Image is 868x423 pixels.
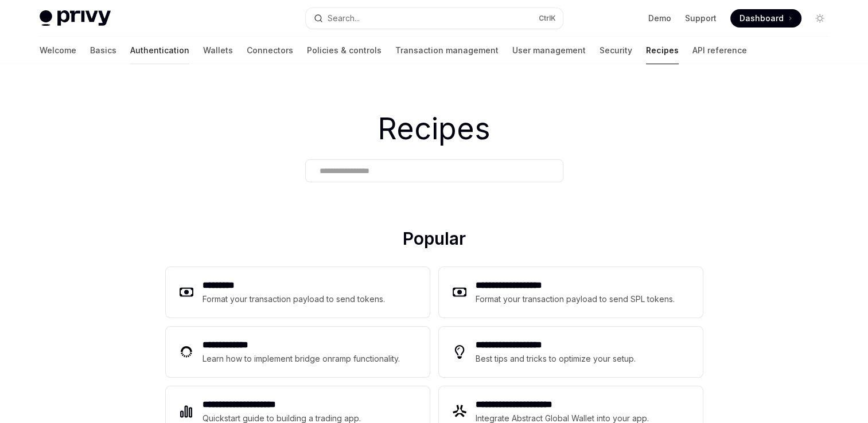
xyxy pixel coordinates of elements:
[730,9,801,28] a: Dashboard
[40,37,76,64] a: Welcome
[476,352,637,366] div: Best tips and tricks to optimize your setup.
[395,37,499,64] a: Transaction management
[203,37,233,64] a: Wallets
[539,14,556,23] span: Ctrl K
[203,292,386,306] div: Format your transaction payload to send tokens.
[328,11,360,25] div: Search...
[90,37,116,64] a: Basics
[247,37,293,64] a: Connectors
[307,37,382,64] a: Policies & controls
[648,13,671,24] a: Demo
[646,37,679,64] a: Recipes
[166,228,703,253] h2: Popular
[685,13,717,24] a: Support
[811,9,829,28] button: Toggle dark mode
[203,352,403,366] div: Learn how to implement bridge onramp functionality.
[476,292,676,306] div: Format your transaction payload to send SPL tokens.
[512,37,586,64] a: User management
[130,37,189,64] a: Authentication
[692,37,747,64] a: API reference
[306,8,563,29] button: Open search
[739,13,784,24] span: Dashboard
[40,10,111,26] img: light logo
[600,37,632,64] a: Security
[166,267,430,318] a: **** ****Format your transaction payload to send tokens.
[166,327,430,377] a: **** **** ***Learn how to implement bridge onramp functionality.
